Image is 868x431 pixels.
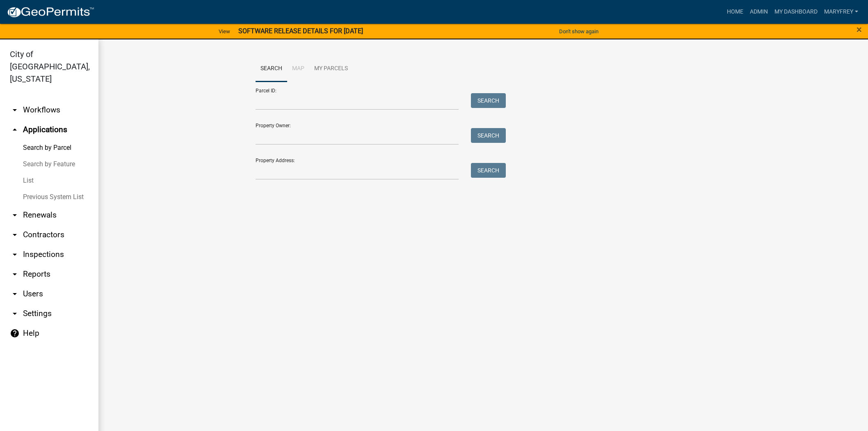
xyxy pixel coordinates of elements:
[471,93,506,108] button: Search
[821,4,861,20] a: MaryFrey
[857,24,862,35] span: ×
[10,125,20,135] i: arrow_drop_up
[771,4,821,20] a: My Dashboard
[857,25,862,34] button: Close
[10,210,20,220] i: arrow_drop_down
[309,56,353,82] a: My Parcels
[471,163,506,178] button: Search
[471,128,506,143] button: Search
[238,27,363,35] strong: SOFTWARE RELEASE DETAILS FOR [DATE]
[10,289,20,299] i: arrow_drop_down
[215,25,233,38] a: View
[10,250,20,259] i: arrow_drop_down
[724,4,747,20] a: Home
[256,56,287,82] a: Search
[10,105,20,115] i: arrow_drop_down
[10,230,20,240] i: arrow_drop_down
[747,4,771,20] a: Admin
[10,309,20,319] i: arrow_drop_down
[10,269,20,279] i: arrow_drop_down
[556,25,602,38] button: Don't show again
[10,328,20,338] i: help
